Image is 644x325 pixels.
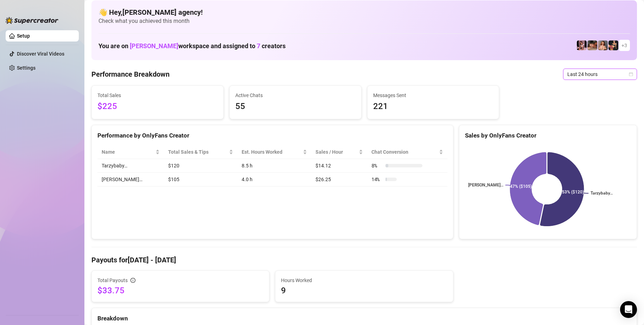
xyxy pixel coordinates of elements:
span: Total Payouts [97,276,128,284]
div: Open Intercom Messenger [620,301,637,318]
th: Sales / Hour [311,145,367,159]
span: Total Sales [97,91,218,99]
h4: 👋 Hey, [PERSON_NAME] agency ! [98,7,630,17]
span: $33.75 [97,285,263,296]
td: $120 [164,159,237,173]
td: $14.12 [311,159,367,173]
span: $225 [97,100,218,113]
a: Settings [17,65,36,71]
text: [PERSON_NAME]… [468,183,503,188]
h1: You are on workspace and assigned to creators [98,42,286,50]
td: 4.0 h [237,173,311,186]
div: Performance by OnlyFans Creator [97,131,447,140]
span: Hours Worked [281,276,447,284]
div: Est. Hours Worked [242,148,301,156]
td: [PERSON_NAME]… [97,173,164,186]
span: 221 [373,100,493,113]
th: Name [97,145,164,159]
td: Tarzybaby… [97,159,164,173]
span: + 3 [621,42,627,49]
span: info-circle [130,278,135,283]
td: 8.5 h [237,159,311,173]
td: $26.25 [311,173,367,186]
img: Ali [587,40,597,50]
div: Breakdown [97,314,631,323]
span: 9 [281,285,447,296]
span: 7 [257,42,260,50]
th: Chat Conversion [367,145,447,159]
span: Sales / Hour [315,148,357,156]
img: Keelie [577,40,587,50]
a: Setup [17,33,30,39]
span: Chat Conversion [371,148,438,156]
span: 55 [235,100,356,113]
h4: Payouts for [DATE] - [DATE] [91,255,637,265]
h4: Performance Breakdown [91,69,170,79]
span: Active Chats [235,91,356,99]
span: 14 % [371,176,383,183]
span: Check what you achieved this month [98,17,630,25]
span: 8 % [371,162,383,170]
span: Last 24 hours [567,69,633,79]
a: Discover Viral Videos [17,51,64,57]
img: Tarzybaby [598,40,608,50]
text: Tarzybaby… [591,191,613,196]
span: Name [102,148,154,156]
th: Total Sales & Tips [164,145,237,159]
span: [PERSON_NAME] [130,42,178,50]
td: $105 [164,173,237,186]
span: Total Sales & Tips [168,148,228,156]
img: Maria [608,40,618,50]
div: Sales by OnlyFans Creator [465,131,631,140]
span: Messages Sent [373,91,493,99]
img: logo-BBDzfeDw.svg [6,17,58,24]
span: calendar [629,72,633,76]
